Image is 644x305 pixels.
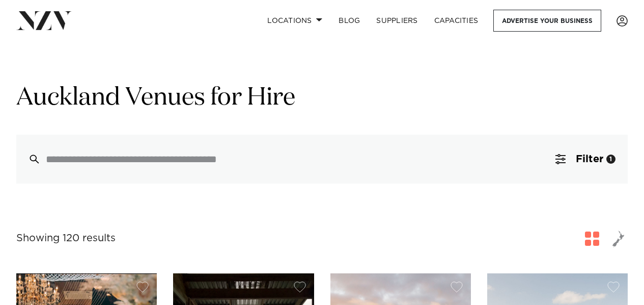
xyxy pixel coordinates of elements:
[16,11,72,30] img: nzv-logo.png
[493,10,601,32] a: Advertise your business
[259,10,330,32] a: Locations
[16,82,628,114] h1: Auckland Venues for Hire
[330,10,368,32] a: BLOG
[426,10,487,32] a: Capacities
[368,10,426,32] a: SUPPLIERS
[576,154,603,164] span: Filter
[16,231,116,246] div: Showing 120 results
[606,155,615,164] div: 1
[543,135,628,184] button: Filter1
